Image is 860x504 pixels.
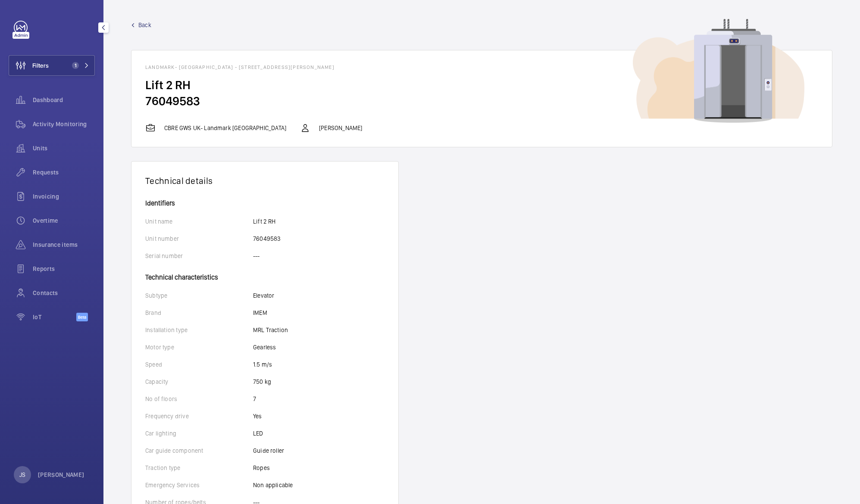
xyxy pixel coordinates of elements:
[253,464,270,472] p: Ropes
[145,308,253,317] p: Brand
[145,64,818,70] h1: Landmark- [GEOGRAPHIC_DATA] - [STREET_ADDRESS][PERSON_NAME]
[145,360,253,369] p: Speed
[33,289,95,297] span: Contacts
[19,470,25,479] p: JS
[145,377,253,386] p: Capacity
[72,62,79,69] span: 1
[145,252,253,260] p: Serial number
[145,234,253,243] p: Unit number
[253,412,262,420] p: Yes
[253,308,267,317] p: IMEM
[253,481,293,489] p: Non applicable
[9,55,95,76] button: Filters1
[145,217,253,226] p: Unit name
[145,175,385,186] h1: Technical details
[253,252,260,260] p: ---
[145,291,253,300] p: Subtype
[145,200,385,207] h4: Identifiers
[253,326,288,334] p: MRL Traction
[33,96,95,104] span: Dashboard
[145,326,253,334] p: Installation type
[253,343,276,352] p: Gearless
[145,343,253,352] p: Motor type
[33,192,95,201] span: Invoicing
[633,19,804,123] img: device image
[253,446,284,455] p: Guide roller
[33,313,76,321] span: IoT
[38,470,84,479] p: [PERSON_NAME]
[145,77,818,93] h2: Lift 2 RH
[164,124,286,132] p: CBRE GWS UK- Landmark [GEOGRAPHIC_DATA]
[319,124,362,132] p: [PERSON_NAME]
[33,216,95,225] span: Overtime
[253,395,256,403] p: 7
[145,93,818,109] h2: 76049583
[33,120,95,128] span: Activity Monitoring
[253,217,276,226] p: Lift 2 RH
[33,240,95,249] span: Insurance items
[33,264,95,273] span: Reports
[145,446,253,455] p: Car guide component
[145,464,253,472] p: Traction type
[76,313,88,321] span: Beta
[145,429,253,438] p: Car lighting
[253,291,274,300] p: Elevator
[253,234,281,243] p: 76049583
[33,168,95,177] span: Requests
[253,360,272,369] p: 1.5 m/s
[145,481,253,489] p: Emergency Services
[253,377,271,386] p: 750 kg
[32,61,49,70] span: Filters
[33,144,95,152] span: Units
[138,21,151,29] span: Back
[145,412,253,420] p: Frequency drive
[145,395,253,403] p: No of floors
[253,429,263,438] p: LED
[145,269,385,281] h4: Technical characteristics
